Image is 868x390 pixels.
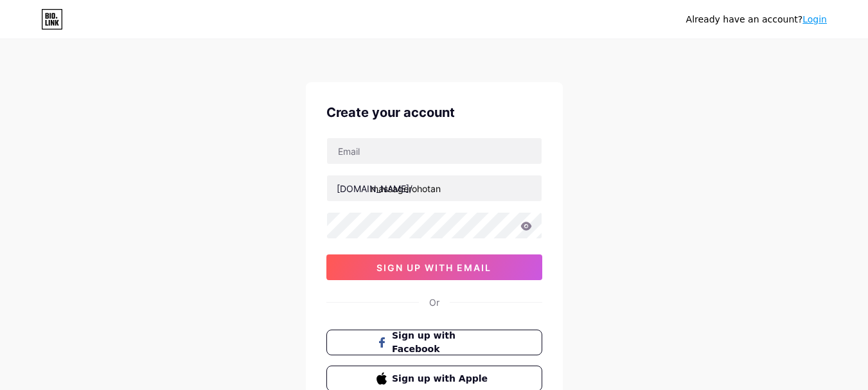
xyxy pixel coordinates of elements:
[327,138,542,164] input: Email
[326,330,542,355] button: Sign up with Facebook
[802,14,827,24] a: Login
[327,175,542,201] input: username
[376,262,492,273] span: sign up with email
[326,103,542,122] div: Create your account
[392,329,492,356] span: Sign up with Facebook
[429,296,439,309] div: Or
[686,13,827,26] div: Already have an account?
[326,254,542,280] button: sign up with email
[392,372,492,386] span: Sign up with Apple
[337,182,412,195] div: [DOMAIN_NAME]/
